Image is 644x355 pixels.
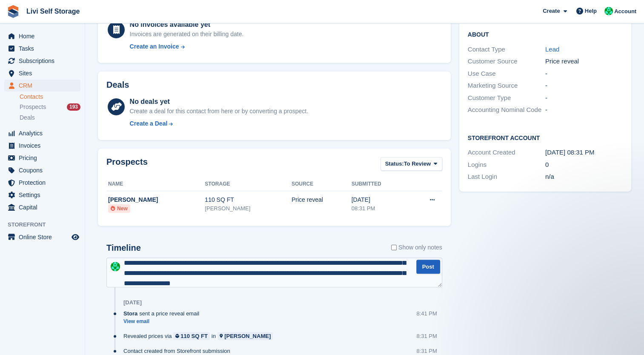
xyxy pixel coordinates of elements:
span: To Review [404,160,431,168]
span: Help [585,7,597,15]
span: Analytics [19,127,70,139]
a: View email [123,318,203,325]
div: 110 SQ FT [180,332,208,340]
div: Revealed prices via in [123,332,277,340]
div: 8:31 PM [416,347,437,355]
div: Customer Source [468,57,545,66]
span: Sites [19,67,70,79]
div: 193 [67,103,80,111]
a: menu [4,201,80,213]
span: CRM [19,80,70,92]
div: - [545,81,623,91]
div: Last Login [468,172,545,182]
div: sent a price reveal email [123,309,203,318]
a: Preview store [70,232,80,242]
input: Show only notes [391,243,397,252]
a: Create an Invoice [130,42,244,51]
div: Accounting Nominal Code [468,105,545,115]
a: [PERSON_NAME] [218,332,273,340]
div: 08:31 PM [352,204,408,213]
span: Subscriptions [19,55,70,67]
a: Create a Deal [130,119,308,128]
th: Storage [205,177,292,191]
div: 8:41 PM [416,309,437,318]
h2: About [468,30,623,38]
span: Coupons [19,164,70,176]
span: Capital [19,201,70,213]
span: Invoices [19,140,70,152]
div: Contact Type [468,45,545,54]
a: menu [4,80,80,92]
div: [PERSON_NAME] [205,204,292,213]
a: menu [4,231,80,243]
h2: Storefront Account [468,133,623,142]
label: Show only notes [391,243,442,252]
span: Deals [20,114,35,122]
div: [PERSON_NAME] [224,332,271,340]
span: Account [614,7,636,16]
a: Livi Self Storage [23,4,83,18]
a: Contacts [20,93,80,101]
span: Stora [123,309,137,318]
div: Create an Invoice [130,42,179,51]
a: menu [4,140,80,152]
a: Deals [20,113,80,122]
a: menu [4,189,80,201]
span: Settings [19,189,70,201]
div: Account Created [468,148,545,157]
div: [DATE] [123,299,142,306]
div: Logins [468,160,545,170]
div: Customer Type [468,93,545,103]
div: 8:31 PM [416,332,437,340]
button: Post [416,260,440,274]
div: 110 SQ FT [205,195,292,204]
a: menu [4,30,80,42]
span: Tasks [19,43,70,54]
div: 0 [545,160,623,170]
a: Prospects 193 [20,103,80,112]
span: Storefront [8,220,85,229]
li: New [108,204,130,213]
span: Status: [385,160,404,168]
img: stora-icon-8386f47178a22dfd0bd8f6a31ec36ba5ce8667c1dd55bd0f319d3a0aa187defe.svg [7,5,20,18]
h2: Prospects [106,157,148,173]
button: Status: To Review [381,157,442,171]
a: menu [4,164,80,176]
a: menu [4,127,80,139]
span: Prospects [20,103,46,111]
div: Marketing Source [468,81,545,91]
span: Pricing [19,152,70,164]
a: menu [4,67,80,79]
th: Source [292,177,352,191]
a: menu [4,152,80,164]
a: menu [4,177,80,189]
span: Online Store [19,231,70,243]
div: [DATE] [352,195,408,204]
div: No deals yet [130,97,308,107]
div: - [545,105,623,115]
div: Invoices are generated on their billing date. [130,30,244,39]
a: 110 SQ FT [173,332,209,340]
a: Lead [545,46,559,53]
span: Create [543,7,560,15]
div: Price reveal [292,195,352,204]
a: menu [4,43,80,54]
div: - [545,93,623,103]
th: Submitted [352,177,408,191]
div: Use Case [468,69,545,79]
div: No invoices available yet [130,20,244,30]
div: - [545,69,623,79]
img: Joe Robertson [111,262,120,271]
h2: Timeline [106,243,141,253]
th: Name [106,177,205,191]
img: Joe Robertson [604,7,613,15]
h2: Deals [106,80,129,90]
div: Create a Deal [130,119,168,128]
a: menu [4,55,80,67]
span: Protection [19,177,70,189]
div: [PERSON_NAME] [108,195,205,204]
div: [DATE] 08:31 PM [545,148,623,157]
span: Home [19,30,70,42]
div: Create a deal for this contact from here or by converting a prospect. [130,107,308,116]
div: Contact created from Storefront submission [123,347,235,355]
